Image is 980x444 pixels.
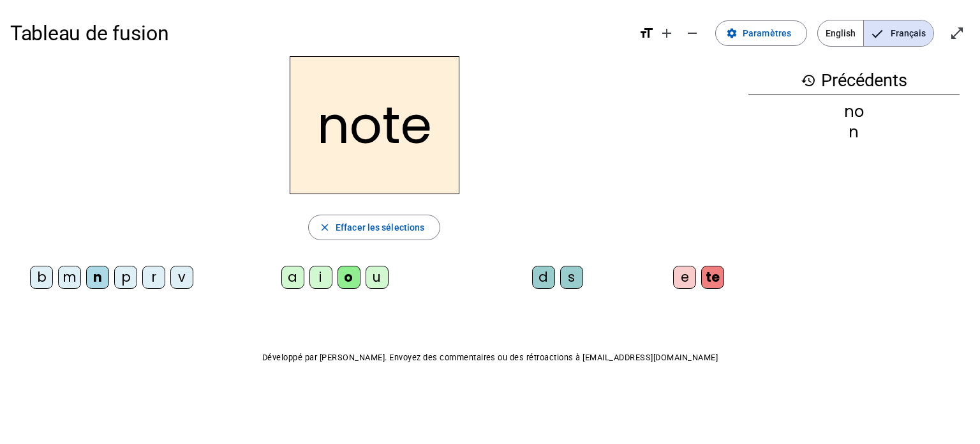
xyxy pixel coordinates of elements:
h1: Tableau de fusion [10,13,628,54]
div: r [142,266,165,289]
div: b [30,266,53,289]
mat-icon: history [801,73,816,88]
div: e [673,266,696,289]
div: no [748,104,960,119]
mat-icon: add [659,26,674,41]
button: Paramètres [715,20,807,46]
mat-button-toggle-group: Language selection [817,20,934,47]
h3: Précédents [748,66,960,95]
div: te [701,266,724,289]
div: o [338,266,360,289]
span: Français [864,20,933,46]
mat-icon: open_in_full [949,26,965,41]
mat-icon: remove [685,26,700,41]
div: m [58,266,81,289]
div: a [281,266,304,289]
button: Diminuer la taille de la police [679,20,705,46]
div: n [86,266,109,289]
button: Effacer les sélections [308,215,440,240]
div: n [748,125,960,140]
span: Paramètres [743,26,791,41]
div: p [114,266,137,289]
h2: note [290,56,459,194]
div: v [170,266,193,289]
div: i [309,266,332,289]
mat-icon: close [319,222,330,233]
div: s [560,266,583,289]
span: English [818,20,863,46]
div: u [366,266,389,289]
div: d [532,266,555,289]
span: Effacer les sélections [336,220,424,235]
button: Augmenter la taille de la police [654,20,679,46]
mat-icon: settings [726,27,738,39]
p: Développé par [PERSON_NAME]. Envoyez des commentaires ou des rétroactions à [EMAIL_ADDRESS][DOMAI... [10,350,970,365]
mat-icon: format_size [639,26,654,41]
button: Entrer en plein écran [944,20,970,46]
